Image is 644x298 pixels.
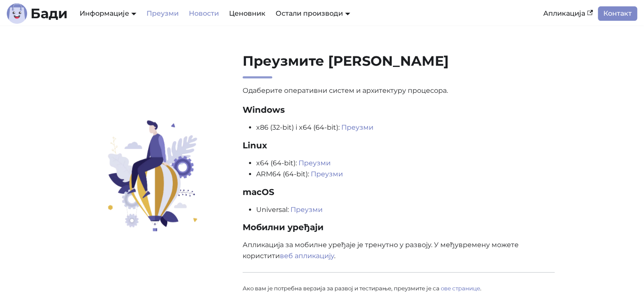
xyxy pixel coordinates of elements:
h3: Windows [243,105,555,115]
a: Остали производи [276,9,350,17]
a: веб апликацију [280,252,334,260]
a: Преузми [141,6,184,21]
li: x86 (32-bit) i x64 (64-bit): [256,122,555,133]
small: Ако вам је потребна верзија за развој и тестирање, преузмите је са . [243,285,481,292]
a: ЛогоБади [7,3,68,24]
a: Информације [80,9,136,17]
h3: macOS [243,187,555,198]
a: ове странице [441,285,480,292]
li: x64 (64-bit): [256,158,555,169]
p: Одаберите оперативни систем и архитектуру процесора. [243,85,555,96]
a: Новости [184,6,224,21]
img: Преузмите Бади [87,119,217,232]
a: Преузми [311,170,343,178]
img: Лого [7,3,27,24]
b: Бади [30,7,68,20]
a: Ценовник [224,6,271,21]
h3: Linux [243,140,555,151]
p: Апликација за мобилне уређаје је тренутно у развоју. У међувремену можете користити . [243,240,555,262]
li: Universal: [256,204,555,215]
h3: Мобилни уређаји [243,222,555,233]
a: Контакт [598,6,637,21]
h2: Преузмите [PERSON_NAME] [243,53,555,78]
a: Преузми [299,159,331,167]
a: Апликација [538,6,598,21]
a: Преузми [290,206,323,214]
li: ARM64 (64-bit): [256,169,555,180]
a: Преузми [341,123,373,131]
